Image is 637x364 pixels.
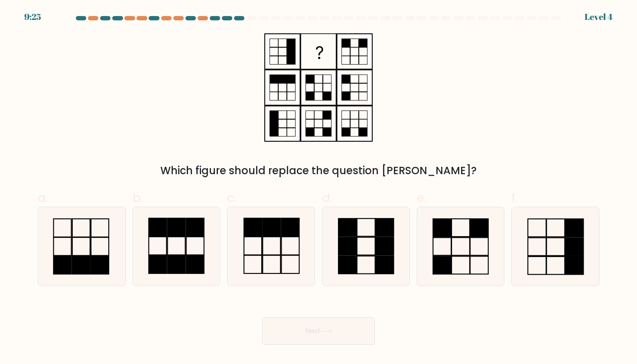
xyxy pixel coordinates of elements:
[262,317,375,345] button: Next
[585,10,613,23] div: Level 4
[511,189,517,206] span: f.
[227,189,237,206] span: c.
[417,189,426,206] span: e.
[24,10,41,23] div: 9:25
[38,189,48,206] span: a.
[322,189,332,206] span: d.
[133,189,143,206] span: b.
[43,163,594,179] div: Which figure should replace the question [PERSON_NAME]?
